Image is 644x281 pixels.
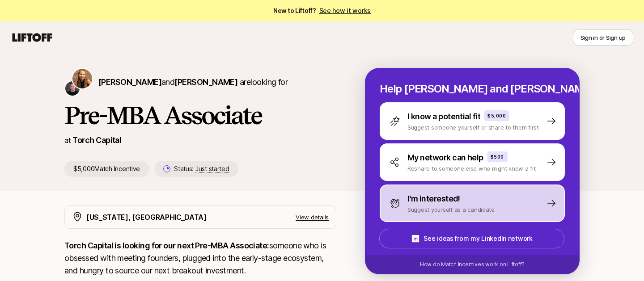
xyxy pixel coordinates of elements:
span: [PERSON_NAME] [174,77,237,87]
p: [US_STATE], [GEOGRAPHIC_DATA] [86,211,207,223]
p: someone who is obsessed with meeting founders, plugged into the early-stage ecosystem, and hungry... [64,239,336,277]
button: Sign in or Sign up [573,29,633,46]
span: Just started [195,165,229,173]
p: Status: [174,164,229,174]
span: New to Liftoff? [273,5,371,16]
img: Katie Reiner [72,69,92,88]
p: are looking for [98,76,288,88]
p: See ideas from my LinkedIn network [424,233,532,244]
strong: Torch Capital is looking for our next Pre-MBA Associate: [64,241,269,250]
a: See how it works [319,7,371,14]
p: Suggest yourself as a candidate [407,205,495,214]
p: How do Match Incentives work on Liftoff? [420,260,525,268]
p: I'm interested! [407,193,460,205]
a: Torch Capital [72,135,121,145]
p: Reshare to someone else who might know a fit [407,164,536,173]
h1: Pre-MBA Associate [64,102,336,129]
p: $5,000 [487,112,506,119]
p: $5,000 Match Incentive [64,161,149,177]
p: I know a potential fit [407,110,480,123]
p: Suggest someone yourself or share to them first [407,123,539,132]
p: View details [296,213,329,222]
p: $500 [491,153,504,160]
button: See ideas from my LinkedIn network [379,229,564,248]
p: My network can help [407,151,483,164]
p: Help [PERSON_NAME] and [PERSON_NAME] hire [380,83,565,95]
img: Christopher Harper [65,81,80,96]
span: and [161,77,237,87]
span: [PERSON_NAME] [98,77,161,87]
p: at [64,134,71,146]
